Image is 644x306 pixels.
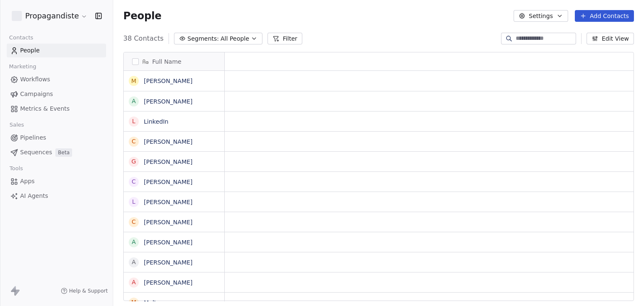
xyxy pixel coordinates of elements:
[144,138,192,145] a: [PERSON_NAME]
[20,148,52,157] span: Sequences
[7,174,106,188] a: Apps
[132,97,136,106] div: A
[144,118,169,125] a: LinkedIn
[124,52,224,70] div: Full Name
[144,199,192,205] a: [PERSON_NAME]
[20,133,46,142] span: Pipelines
[144,158,192,165] a: [PERSON_NAME]
[132,117,135,126] div: L
[7,102,106,116] a: Metrics & Events
[123,34,164,44] span: 38 Contacts
[7,44,106,57] a: People
[132,258,136,267] div: A
[144,239,192,246] a: [PERSON_NAME]
[144,259,192,266] a: [PERSON_NAME]
[144,78,192,84] a: [PERSON_NAME]
[267,33,302,44] button: Filter
[5,31,37,44] span: Contacts
[20,46,40,55] span: People
[144,98,192,105] a: [PERSON_NAME]
[124,71,225,301] div: grid
[132,137,136,146] div: C
[25,10,79,21] span: Propagandiste
[7,73,106,86] a: Workflows
[132,157,136,166] div: G
[10,9,89,23] button: Propagandiste
[132,278,136,287] div: A
[7,131,106,145] a: Pipelines
[20,177,35,186] span: Apps
[20,90,53,99] span: Campaigns
[575,10,634,22] button: Add Contacts
[132,197,135,206] div: L
[55,148,72,157] span: Beta
[144,299,156,306] a: Malt
[20,75,50,84] span: Workflows
[187,34,219,43] span: Segments:
[132,238,136,246] div: A
[69,288,108,294] span: Help & Support
[61,288,108,294] a: Help & Support
[6,119,28,131] span: Sales
[152,57,182,66] span: Full Name
[144,179,192,185] a: [PERSON_NAME]
[144,279,192,286] a: [PERSON_NAME]
[7,189,106,203] a: AI Agents
[131,77,136,86] div: M
[20,192,48,200] span: AI Agents
[7,145,106,159] a: SequencesBeta
[20,104,70,113] span: Metrics & Events
[6,162,26,175] span: Tools
[7,87,106,101] a: Campaigns
[144,219,192,226] a: [PERSON_NAME]
[132,177,136,186] div: C
[587,33,634,44] button: Edit View
[5,60,40,73] span: Marketing
[132,218,136,226] div: C
[514,10,568,22] button: Settings
[123,10,161,22] span: People
[221,34,249,43] span: All People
